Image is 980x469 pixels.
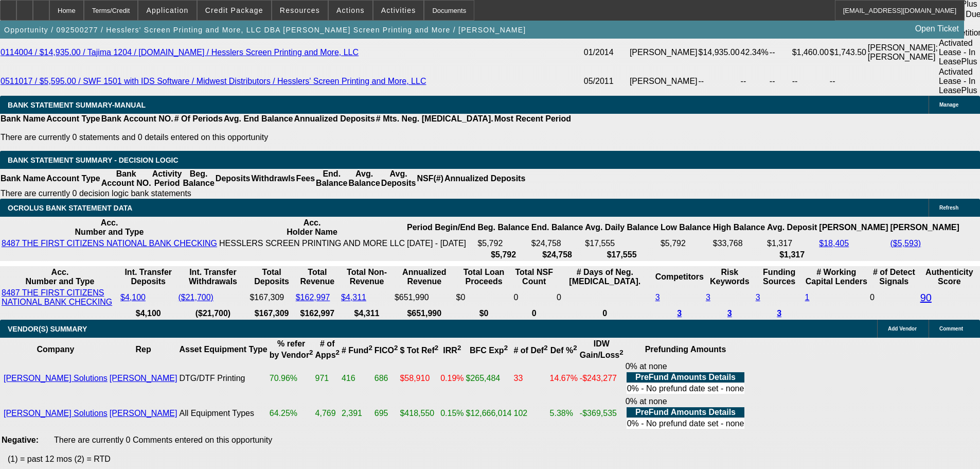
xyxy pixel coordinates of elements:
[727,309,732,318] a: 3
[249,308,294,319] th: $167,309
[706,293,710,302] a: 3
[556,308,654,319] th: 0
[443,346,461,355] b: IRR
[295,308,340,319] th: $162,997
[550,346,577,355] b: Def %
[440,361,464,395] td: 0.19%
[215,169,251,188] th: Deposits
[54,436,272,444] span: There are currently 0 Comments entered on this opportunity
[177,308,248,319] th: ($21,700)
[513,288,555,307] td: 0
[341,396,373,430] td: 2,391
[4,374,108,383] a: [PERSON_NAME] Solutions
[219,238,405,249] td: HESSLERS SCREEN PRINTING AND MORE LLC
[444,169,526,188] th: Annualized Deposits
[504,344,508,352] sup: 2
[869,267,919,287] th: # of Detect Signals
[769,38,792,67] td: --
[8,204,132,212] span: OCROLUS BANK STATEMENT DATA
[1,133,571,142] p: There are currently 0 statements and 0 details entered on this opportunity
[583,38,629,67] td: 01/2014
[315,169,348,188] th: End. Balance
[341,293,366,302] a: $4,311
[110,409,177,418] a: [PERSON_NAME]
[329,1,372,20] button: Actions
[531,238,583,249] td: $24,758
[120,293,146,302] a: $4,100
[280,6,320,14] span: Resources
[205,6,263,14] span: Credit Package
[470,346,508,355] b: BFC Exp
[146,6,188,14] span: Application
[8,156,179,164] span: Bank Statement Summary - Decision Logic
[120,267,176,287] th: Int. Transfer Deposits
[251,169,295,188] th: Withdrawls
[466,361,512,395] td: $265,484
[373,1,424,20] button: Activities
[939,326,963,332] span: Comment
[531,250,583,260] th: $24,758
[556,267,654,287] th: # Days of Neg. [MEDICAL_DATA].
[513,361,548,395] td: 33
[698,67,740,96] td: --
[341,267,393,287] th: Total Non-Revenue
[456,288,512,307] td: $0
[513,267,555,287] th: Sum of the Total NSF Count and Total Overdraft Fee Count from Ocrolus
[579,361,624,395] td: -$243,277
[627,384,745,394] td: 0% - No prefund date set - none
[635,408,736,416] b: PreFund Amounts Details
[544,344,547,352] sup: 2
[677,309,682,318] a: 3
[655,267,704,287] th: Competitors
[756,293,760,302] a: 3
[767,218,817,237] th: Avg. Deposit
[869,288,919,307] td: 0
[4,409,108,418] a: [PERSON_NAME] Solutions
[2,288,112,306] a: 8487 THE FIRST CITIZENS NATIONAL BANK CHECKING
[182,169,215,188] th: Beg. Balance
[939,102,958,108] span: Manage
[270,339,313,359] b: % refer by Vendor
[911,20,963,38] a: Open Ticket
[315,396,340,430] td: 4,769
[635,373,736,381] b: PreFund Amounts Details
[890,218,960,237] th: [PERSON_NAME]
[920,292,932,303] a: 90
[477,218,529,237] th: Beg. Balance
[249,288,294,307] td: $167,309
[939,205,958,211] span: Refresh
[368,344,372,352] sup: 2
[399,361,439,395] td: $58,910
[531,218,583,237] th: End. Balance
[792,38,829,67] td: $1,460.00
[381,6,416,14] span: Activities
[579,396,624,430] td: -$369,535
[755,267,804,287] th: Funding Sources
[269,361,314,395] td: 70.96%
[819,239,849,248] a: $18,405
[513,396,548,430] td: 102
[494,114,572,124] th: Most Recent Period
[660,218,711,237] th: Low Balance
[767,250,817,260] th: $1,317
[8,325,87,333] span: VENDOR(S) SUMMARY
[660,238,711,249] td: $5,792
[888,326,917,332] span: Add Vendor
[179,345,267,354] b: Asset Equipment Type
[867,38,938,67] td: [PERSON_NAME]; [PERSON_NAME]
[456,267,512,287] th: Total Loan Proceeds
[416,169,444,188] th: NSF(#)
[381,169,417,188] th: Avg. Deposits
[296,169,315,188] th: Fees
[37,345,74,354] b: Company
[179,396,268,430] td: All Equipment Types
[626,362,746,395] div: 0% at none
[249,267,294,287] th: Total Deposits
[440,396,464,430] td: 0.15%
[341,308,393,319] th: $4,311
[792,67,829,96] td: --
[805,293,810,302] a: 1
[2,239,217,248] a: 8487 THE FIRST CITIZENS NATIONAL BANK CHECKING
[152,169,183,188] th: Activity Period
[513,308,555,319] th: 0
